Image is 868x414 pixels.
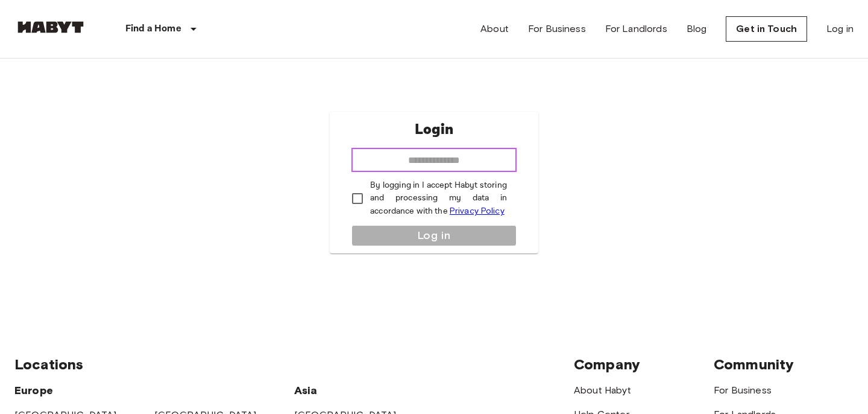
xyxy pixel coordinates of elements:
img: Habyt [14,21,87,33]
span: Europe [14,384,53,397]
span: Company [574,355,640,373]
span: Asia [294,384,318,397]
span: Community [714,355,794,373]
a: For Business [714,384,772,396]
a: For Business [528,22,586,36]
p: Find a Home [125,22,181,36]
a: For Landlords [605,22,667,36]
a: Log in [826,22,854,36]
a: Get in Touch [726,16,807,42]
a: About [480,22,509,36]
a: Blog [687,22,707,36]
p: Login [415,119,453,141]
a: About Habyt [574,384,631,396]
span: Locations [14,355,83,373]
a: Privacy Policy [450,206,505,216]
p: By logging in I accept Habyt storing and processing my data in accordance with the [370,179,507,218]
